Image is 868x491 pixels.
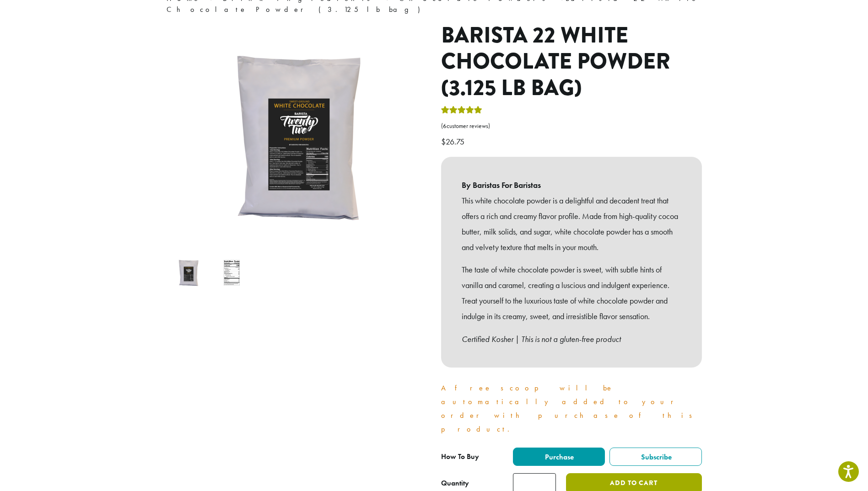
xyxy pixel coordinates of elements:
[462,334,621,344] em: Certified Kosher | This is not a gluten-free product
[441,105,482,118] div: Rated 5.00 out of 5
[441,22,702,101] h1: Barista 22 White Chocolate Powder (3.125 lb bag)
[170,255,206,291] img: Barista 22 Sweet Ground White Chocolate Powder
[443,122,447,130] span: 6
[214,255,250,291] img: Barista 22 White Chocolate Powder (3.125 lb bag) - Image 2
[441,452,479,461] span: How To Buy
[441,478,469,489] div: Quantity
[441,122,702,131] a: (6customer reviews)
[441,136,467,147] bdi: 26.75
[441,383,698,434] a: A free scoop will be automatically added to your order with purchase of this product.
[462,177,681,193] b: By Baristas For Baristas
[441,136,446,147] span: $
[462,193,681,255] p: This white chocolate powder is a delightful and decadent treat that offers a rich and creamy flav...
[462,262,681,324] p: The taste of white chocolate powder is sweet, with subtle hints of vanilla and caramel, creating ...
[544,452,574,462] span: Purchase
[640,452,672,462] span: Subscribe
